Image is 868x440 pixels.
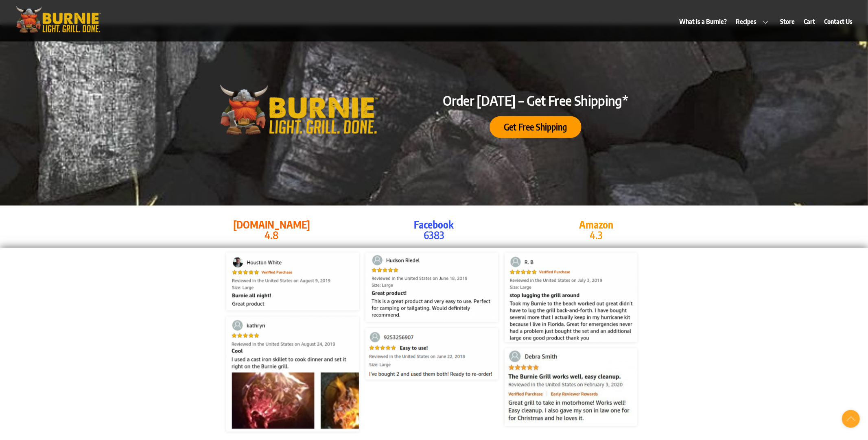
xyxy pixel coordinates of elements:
[361,219,508,241] p: 6383
[443,92,628,109] span: Order [DATE] – Get Free Shipping*
[11,23,105,37] a: Burnie Grill
[676,12,731,31] a: What is a Burnie?
[11,4,105,35] img: burniegrill.com-logo-high-res-2020110_500px
[211,85,386,135] img: burniegrill.com-logo-high-res-2020110_500px
[414,218,454,231] strong: Facebook
[800,12,819,31] a: Cart
[579,218,614,231] strong: Amazon
[820,12,857,31] a: Contact Us
[361,219,508,241] a: Facebook6383
[490,116,582,138] a: Get Free Shipping
[523,219,670,241] p: 4.3
[365,253,498,322] img: burniegrill.com-reviews_amazon-20201022_02
[226,253,359,310] img: burniegrill.com-reviews_amazon-20201022_06
[365,328,498,379] img: burniegrill.com-reviews_amazon-20201022_01
[504,123,567,131] span: Get Free Shipping
[226,316,359,431] img: burniegrill.com-reviews_amazon-20201022_04
[505,253,638,342] img: burniegrill.com-reviews_amazon-20201022_07
[732,12,775,31] a: Recipes
[776,12,798,31] a: Store
[198,219,345,241] a: [DOMAIN_NAME]4.8
[233,218,310,231] strong: [DOMAIN_NAME]
[505,348,638,425] img: burniegrill.com-reviews_amazon-20210224_01
[523,219,670,241] a: Amazon4.3
[198,219,345,241] p: 4.8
